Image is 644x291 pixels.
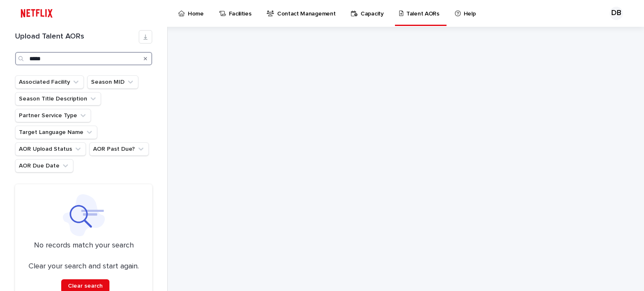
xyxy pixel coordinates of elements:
button: Associated Facility [15,75,84,89]
button: Target Language Name [15,126,97,139]
button: AOR Past Due? [89,142,149,156]
div: DB [610,7,623,20]
input: Search [15,52,152,65]
h1: Upload Talent AORs [15,32,139,41]
button: Season Title Description [15,92,101,106]
button: Partner Service Type [15,109,91,122]
span: Clear search [68,283,103,289]
button: AOR Due Date [15,159,73,173]
p: No records match your search [25,241,142,250]
button: AOR Upload Status [15,142,86,156]
button: Season MID [87,75,138,89]
p: Clear your search and start again. [29,262,139,271]
img: ifQbXi3ZQGMSEF7WDB7W [17,5,57,22]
